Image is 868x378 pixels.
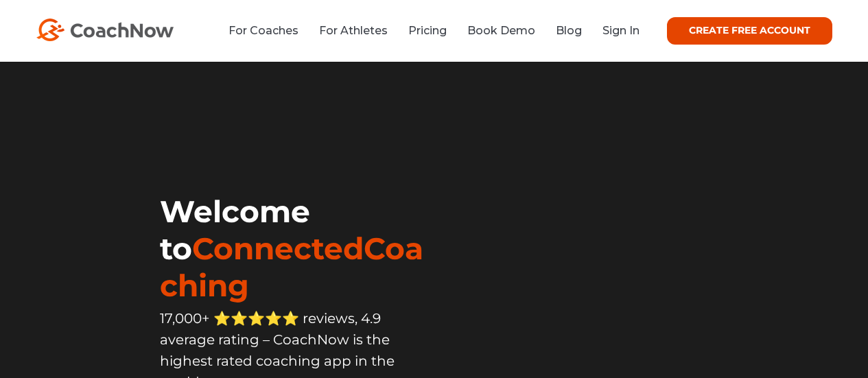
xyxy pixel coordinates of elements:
[160,230,423,304] span: ConnectedCoaching
[408,24,447,37] a: Pricing
[228,24,298,37] a: For Coaches
[36,19,174,41] img: CoachNow Logo
[319,24,388,37] a: For Athletes
[160,193,434,304] h1: Welcome to
[556,24,582,37] a: Blog
[602,24,640,37] a: Sign In
[467,24,535,37] a: Book Demo
[667,17,832,45] a: CREATE FREE ACCOUNT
